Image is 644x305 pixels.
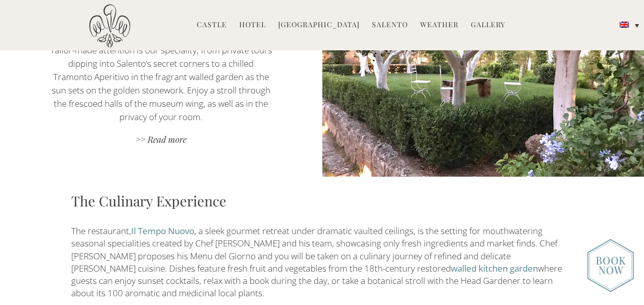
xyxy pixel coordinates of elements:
a: walled kitchen garden [451,262,538,274]
img: new-booknow.png [587,239,634,292]
a: [GEOGRAPHIC_DATA] [278,20,360,31]
p: Tailor-made attention is our speciality, from private tours dipping into Salento’s secret corners... [48,44,274,124]
img: English [619,22,629,28]
a: Castle [197,20,227,31]
img: Castello di Ugento [89,4,130,48]
p: The restaurant, , a sleek gourmet retreat under dramatic vaulted ceilings, is the setting for mou... [71,225,573,300]
a: Weather [420,20,459,31]
a: >> Read more [48,134,274,147]
a: Il Tempo Nuovo [131,225,194,237]
h3: The Culinary Experience [71,190,573,211]
a: Salento [372,20,408,31]
a: Hotel [239,20,266,31]
a: Gallery [471,20,505,31]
